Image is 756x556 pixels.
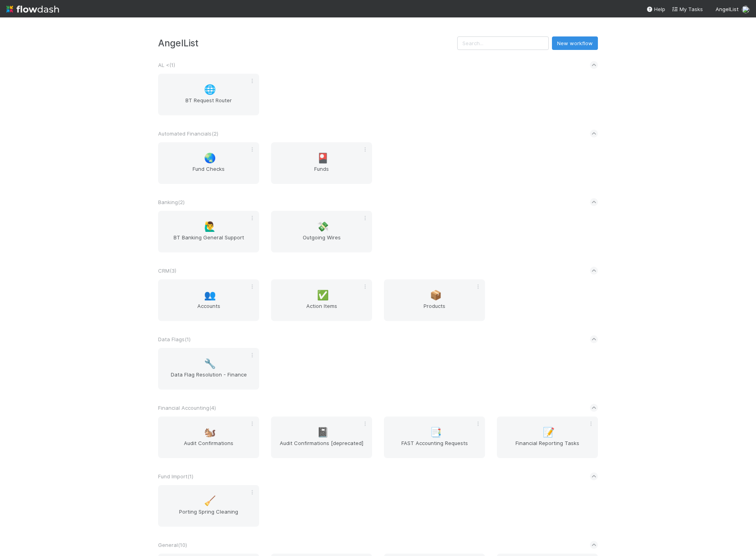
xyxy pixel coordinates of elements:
img: logo-inverted-e16ddd16eac7371096b0.svg [6,2,59,16]
button: New workflow [552,36,598,50]
span: Fund Checks [161,165,256,181]
span: 🧹 [204,496,216,506]
span: FAST Accounting Requests [387,439,482,455]
a: 🎴Funds [271,142,372,184]
a: My Tasks [672,5,703,13]
span: Data Flag Resolution - Finance [161,371,256,386]
a: 🧹Porting Spring Cleaning [158,485,259,527]
span: Audit Confirmations [deprecated] [274,439,369,455]
span: 👥 [204,290,216,300]
a: 📓Audit Confirmations [deprecated] [271,417,372,458]
a: ✅Action Items [271,279,372,321]
span: 📓 [317,427,329,438]
span: Porting Spring Cleaning [161,508,256,524]
input: Search... [457,36,549,50]
span: Automated Financials ( 2 ) [158,130,218,137]
a: 🌐BT Request Router [158,74,259,115]
span: Funds [274,165,369,181]
span: Financial Accounting ( 4 ) [158,405,216,411]
span: Action Items [274,302,369,318]
span: CRM ( 3 ) [158,267,176,274]
a: 👥Accounts [158,279,259,321]
span: ✅ [317,290,329,300]
span: Audit Confirmations [161,439,256,455]
span: 🐿️ [204,427,216,438]
span: BT Banking General Support [161,233,256,249]
span: My Tasks [672,6,703,12]
span: Outgoing Wires [274,233,369,249]
a: 🙋‍♂️BT Banking General Support [158,211,259,252]
span: 📑 [430,427,442,438]
a: 💸Outgoing Wires [271,211,372,252]
span: 📝 [543,427,555,438]
a: 🐿️Audit Confirmations [158,417,259,458]
span: AngelList [716,6,739,12]
a: 📑FAST Accounting Requests [384,417,485,458]
span: 🌏 [204,153,216,163]
span: 🔧 [204,359,216,369]
h3: AngelList [158,38,457,48]
span: Fund Import ( 1 ) [158,473,193,480]
span: Accounts [161,302,256,318]
span: Banking ( 2 ) [158,199,185,205]
span: 🎴 [317,153,329,163]
span: Products [387,302,482,318]
span: 🌐 [204,84,216,95]
span: 📦 [430,290,442,300]
span: BT Request Router [161,96,256,112]
span: 💸 [317,222,329,232]
span: AL < ( 1 ) [158,62,175,68]
div: Help [646,5,665,13]
a: 🔧Data Flag Resolution - Finance [158,348,259,390]
span: Financial Reporting Tasks [500,439,595,455]
span: Data Flags ( 1 ) [158,336,191,342]
a: 🌏Fund Checks [158,142,259,184]
img: avatar_c7c7de23-09de-42ad-8e02-7981c37ee075.png [742,6,750,13]
a: 📝Financial Reporting Tasks [497,417,598,458]
a: 📦Products [384,279,485,321]
span: General ( 10 ) [158,542,187,548]
span: 🙋‍♂️ [204,222,216,232]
